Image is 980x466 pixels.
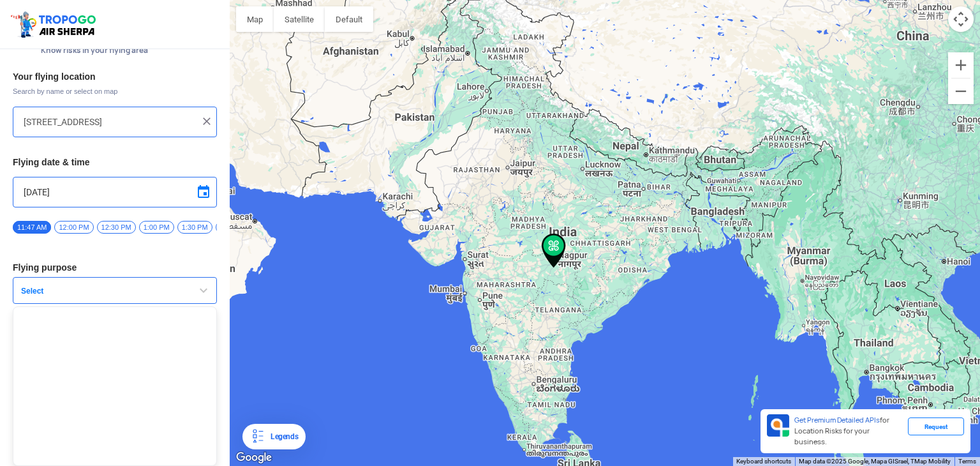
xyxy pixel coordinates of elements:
[41,45,217,56] span: Know risks in your flying area
[233,449,275,466] a: Open this area in Google Maps (opens a new window)
[13,306,217,466] ul: Select
[177,221,212,234] span: 1:30 PM
[16,286,175,296] span: Select
[250,429,265,444] img: Legends
[13,221,51,234] span: 11:47 AM
[789,414,908,448] div: for Location Risks for your business.
[794,416,880,425] span: Get Premium Detailed APIs
[736,457,791,466] button: Keyboard shortcuts
[265,429,298,444] div: Legends
[799,458,951,465] span: Map data ©2025 Google, Mapa GISrael, TMap Mobility
[958,458,976,465] a: Terms
[274,6,325,32] button: Show satellite imagery
[236,6,274,32] button: Show street map
[13,277,217,304] button: Select
[948,79,974,104] button: Zoom out
[24,184,206,200] input: Select Date
[948,52,974,78] button: Zoom in
[216,221,251,234] span: 2:00 PM
[233,449,275,466] img: Google
[24,114,197,130] input: Search your flying location
[948,6,974,32] button: Map camera controls
[13,72,217,81] h3: Your flying location
[13,263,217,272] h3: Flying purpose
[10,10,100,39] img: ic_tgdronemaps.svg
[13,158,217,167] h3: Flying date & time
[139,221,174,234] span: 1:00 PM
[200,115,213,128] img: ic_close.png
[13,86,217,96] span: Search by name or select on map
[767,414,789,437] img: Premium APIs
[908,417,964,435] div: Request
[54,221,93,234] span: 12:00 PM
[97,221,136,234] span: 12:30 PM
